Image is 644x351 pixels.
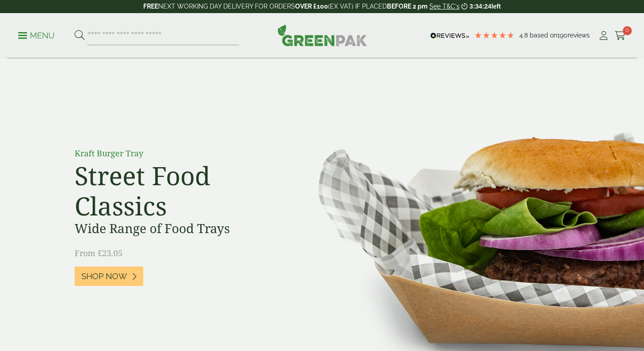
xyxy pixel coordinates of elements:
span: Based on [530,32,557,39]
i: My Account [598,31,609,40]
span: 0 [623,26,632,35]
strong: BEFORE 2 pm [387,3,428,10]
a: See T&C's [429,3,460,10]
a: Shop Now [75,267,143,286]
span: 4.8 [519,32,530,39]
i: Cart [615,31,626,40]
span: 190 [557,32,568,39]
span: 3:34:24 [470,3,491,10]
span: From £23.05 [75,248,122,258]
p: Menu [18,30,55,41]
span: Shop Now [81,271,127,281]
strong: OVER £100 [295,3,328,10]
h3: Wide Range of Food Trays [75,221,278,236]
h2: Street Food Classics [75,160,278,221]
span: reviews [568,32,590,39]
strong: FREE [143,3,158,10]
div: 4.79 Stars [474,31,515,39]
p: Kraft Burger Tray [75,147,278,159]
a: Menu [18,30,55,39]
img: GreenPak Supplies [277,24,367,46]
a: 0 [615,29,626,42]
span: left [491,3,501,10]
img: REVIEWS.io [430,33,470,39]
